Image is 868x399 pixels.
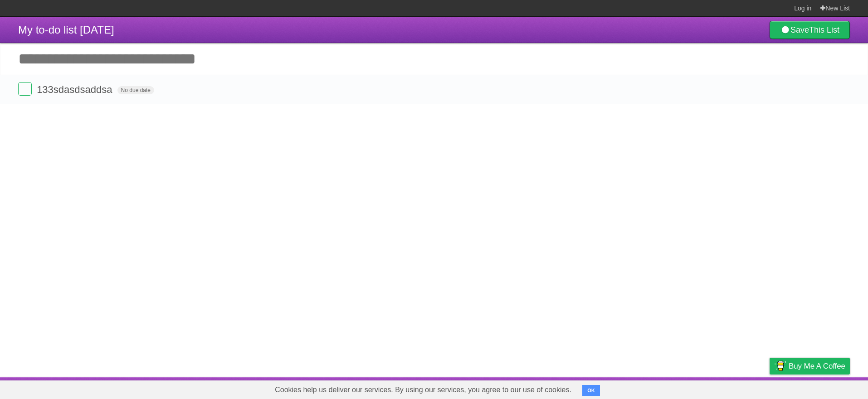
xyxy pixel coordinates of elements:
[770,358,850,375] a: Buy me a coffee
[582,385,600,396] button: OK
[18,82,32,96] label: Done
[793,380,850,397] a: Suggest a feature
[774,358,786,374] img: Buy me a coffee
[649,380,668,397] a: About
[789,358,845,374] span: Buy me a coffee
[727,380,747,397] a: Terms
[770,21,850,39] a: SaveThis List
[18,24,114,36] span: My to-do list [DATE]
[758,380,781,397] a: Privacy
[809,25,839,34] b: This List
[117,86,154,94] span: No due date
[679,380,716,397] a: Developers
[266,381,580,399] span: Cookies help us deliver our services. By using our services, you agree to our use of cookies.
[37,84,114,95] span: 133sdasdsaddsa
